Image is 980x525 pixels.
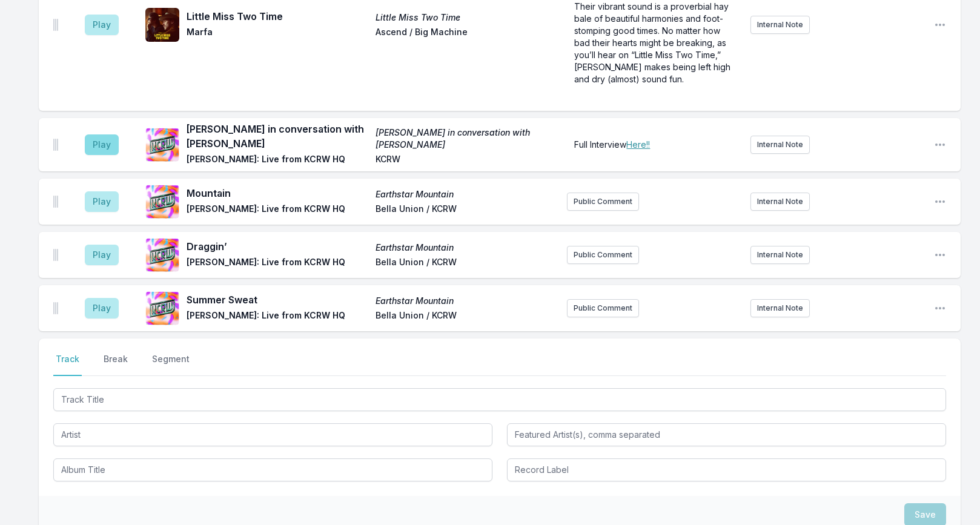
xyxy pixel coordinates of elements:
[934,249,946,261] button: Open playlist item options
[750,193,810,211] button: Internal Note
[626,139,650,150] a: Here!!
[934,19,946,31] button: Open playlist item options
[187,292,368,307] span: Summer Sweat
[187,186,368,200] span: Mountain
[53,139,58,151] img: Drag Handle
[187,26,368,41] span: Marfa
[376,309,557,324] span: Bella Union / KCRW
[85,134,119,155] button: Play
[567,246,639,264] button: Public Comment
[145,128,179,162] img: Hannah Cohen in conversation with Novena Carmel
[145,238,179,272] img: Earthstar Mountain
[376,153,557,168] span: KCRW
[53,423,492,446] input: Artist
[145,291,179,325] img: Earthstar Mountain
[53,388,946,411] input: Track Title
[53,19,58,31] img: Drag Handle
[750,246,810,264] button: Internal Note
[101,353,130,376] button: Break
[187,122,368,151] span: [PERSON_NAME] in conversation with [PERSON_NAME]
[85,245,119,265] button: Play
[507,458,946,481] input: Record Label
[376,12,557,24] span: Little Miss Two Time
[507,423,946,446] input: Featured Artist(s), comma separated
[187,153,368,168] span: [PERSON_NAME]: Live from KCRW HQ
[187,256,368,271] span: [PERSON_NAME]: Live from KCRW HQ
[376,26,557,41] span: Ascend / Big Machine
[187,203,368,217] span: [PERSON_NAME]: Live from KCRW HQ
[53,249,58,261] img: Drag Handle
[53,458,492,481] input: Album Title
[376,295,557,307] span: Earthstar Mountain
[85,191,119,212] button: Play
[376,203,557,217] span: Bella Union / KCRW
[376,242,557,254] span: Earthstar Mountain
[85,15,119,35] button: Play
[934,196,946,208] button: Open playlist item options
[187,9,368,24] span: Little Miss Two Time
[53,353,82,376] button: Track
[150,353,192,376] button: Segment
[567,193,639,211] button: Public Comment
[187,309,368,324] span: [PERSON_NAME]: Live from KCRW HQ
[376,188,557,200] span: Earthstar Mountain
[376,127,557,151] span: [PERSON_NAME] in conversation with [PERSON_NAME]
[145,185,179,219] img: Earthstar Mountain
[567,299,639,317] button: Public Comment
[376,256,557,271] span: Bella Union / KCRW
[53,302,58,314] img: Drag Handle
[934,139,946,151] button: Open playlist item options
[750,136,810,154] button: Internal Note
[574,139,626,150] span: Full Interview
[750,299,810,317] button: Internal Note
[187,239,368,254] span: Draggin’
[85,298,119,319] button: Play
[934,302,946,314] button: Open playlist item options
[53,196,58,208] img: Drag Handle
[750,16,810,34] button: Internal Note
[145,8,179,42] img: Little Miss Two Time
